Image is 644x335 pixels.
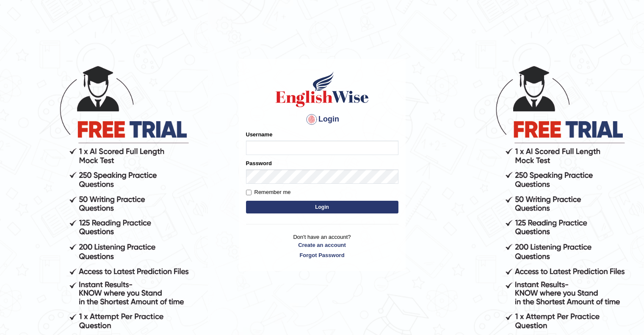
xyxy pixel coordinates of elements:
a: Create an account [246,241,398,249]
p: Don't have an account? [246,233,398,259]
button: Login [246,201,398,213]
label: Username [246,130,273,138]
img: Logo of English Wise sign in for intelligent practice with AI [274,70,370,108]
label: Password [246,159,272,167]
input: Remember me [246,190,252,195]
label: Remember me [246,188,291,197]
h4: Login [246,113,398,126]
a: Forgot Password [246,251,398,259]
